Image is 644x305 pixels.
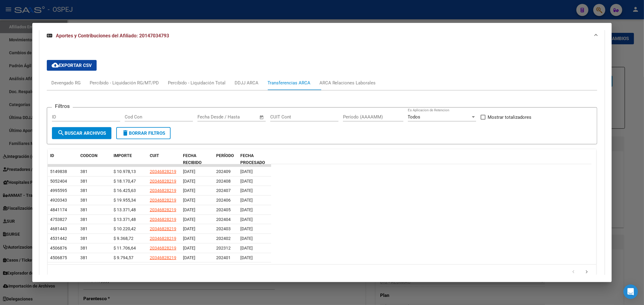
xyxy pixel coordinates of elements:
[183,188,195,193] span: [DATE]
[80,179,88,184] span: 381
[50,188,67,193] span: 4995595
[623,285,638,299] div: Open Intercom Messenger
[150,236,176,241] span: 20346828219
[114,198,136,203] span: $ 19.955,34
[240,188,253,193] span: [DATE]
[56,33,169,39] span: Aportes y Contribuciones del Afiliado: 20147034793
[240,255,253,260] span: [DATE]
[80,226,88,231] span: 381
[240,207,253,212] span: [DATE]
[216,169,231,174] span: 202409
[150,153,159,158] span: CUIT
[408,114,421,120] span: Todos
[235,80,258,86] div: DDJJ ARCA
[80,207,88,212] span: 381
[238,149,271,169] datatable-header-cell: FECHA PROCESADO
[227,114,257,120] input: Fecha fin
[90,80,159,86] div: Percibido - Liquidación RG/MT/PD
[50,246,67,250] span: 4506876
[147,149,181,169] datatable-header-cell: CUIT
[80,188,88,193] span: 381
[80,169,88,174] span: 381
[268,80,310,86] div: Transferencias ARCA
[150,226,176,231] span: 20346828219
[183,198,195,203] span: [DATE]
[114,217,136,222] span: $ 13.371,48
[114,207,136,212] span: $ 13.371,48
[319,80,376,86] div: ARCA Relaciones Laborales
[183,217,195,222] span: [DATE]
[240,198,253,203] span: [DATE]
[150,255,176,260] span: 20346828219
[114,226,136,231] span: $ 10.220,42
[216,255,231,260] span: 202401
[183,255,195,260] span: [DATE]
[183,207,195,212] span: [DATE]
[183,153,202,165] span: FECHA RECIBIDO
[50,226,67,231] span: 4681443
[114,236,133,241] span: $ 9.368,72
[57,129,65,137] mat-icon: search
[488,114,532,121] span: Mostrar totalizadores
[240,226,253,231] span: [DATE]
[150,217,176,222] span: 20346828219
[168,80,226,86] div: Percibido - Liquidación Total
[50,207,67,212] span: 4841174
[216,188,231,193] span: 202407
[52,63,92,68] span: Exportar CSV
[80,236,88,241] span: 381
[52,103,73,109] h3: Filtros
[150,169,176,174] span: 20346828219
[50,217,67,222] span: 4753827
[111,149,147,169] datatable-header-cell: IMPORTE
[216,217,231,222] span: 202404
[50,153,54,158] span: ID
[116,127,171,139] button: Borrar Filtros
[50,198,67,203] span: 4920343
[114,255,133,260] span: $ 9.794,57
[150,207,176,212] span: 20346828219
[183,179,195,184] span: [DATE]
[150,246,176,250] span: 20346828219
[240,169,253,174] span: [DATE]
[57,130,106,136] span: Buscar Archivos
[50,169,67,174] span: 5149838
[150,188,176,193] span: 20346828219
[40,46,605,294] div: Aportes y Contribuciones del Afiliado: 20147034793
[114,246,136,250] span: $ 11.706,64
[114,153,132,158] span: IMPORTE
[216,226,231,231] span: 202403
[114,179,136,184] span: $ 18.170,47
[183,169,195,174] span: [DATE]
[40,26,605,46] mat-expansion-panel-header: Aportes y Contribuciones del Afiliado: 20147034793
[114,188,136,193] span: $ 16.425,63
[568,269,579,275] a: go to previous page
[150,179,176,184] span: 20346828219
[214,149,238,169] datatable-header-cell: PERÍODO
[80,255,88,260] span: 381
[50,179,67,184] span: 5052404
[183,246,195,250] span: [DATE]
[52,61,59,69] mat-icon: cloud_download
[216,246,231,250] span: 202312
[216,153,234,158] span: PERÍODO
[80,153,98,158] span: CODCON
[50,236,67,241] span: 4531442
[80,246,88,250] span: 381
[216,207,231,212] span: 202405
[216,179,231,184] span: 202408
[51,80,81,86] div: Devengado RG
[183,236,195,241] span: [DATE]
[581,269,592,275] a: go to next page
[240,217,253,222] span: [DATE]
[216,236,231,241] span: 202402
[240,153,265,165] span: FECHA PROCESADO
[122,129,129,137] mat-icon: delete
[50,255,67,260] span: 4506875
[47,60,97,71] button: Exportar CSV
[114,169,136,174] span: $ 10.978,13
[240,236,253,241] span: [DATE]
[80,217,88,222] span: 381
[240,246,253,250] span: [DATE]
[216,198,231,203] span: 202406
